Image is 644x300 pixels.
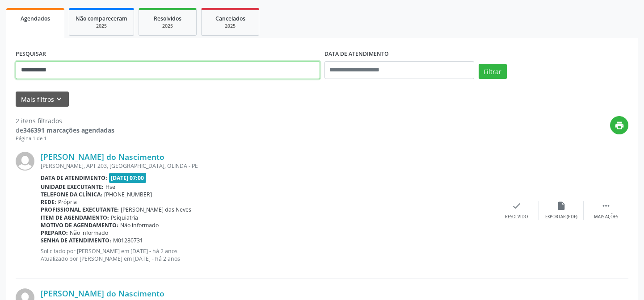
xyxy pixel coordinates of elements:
[145,23,190,29] div: 2025
[16,135,114,142] div: Página 1 de 1
[215,15,245,22] span: Cancelados
[16,152,34,171] img: img
[41,191,102,198] b: Telefone da clínica:
[111,214,138,221] span: Psiquiatria
[208,23,253,29] div: 2025
[41,229,68,237] b: Preparo:
[41,174,107,182] b: Data de atendimento:
[16,47,46,61] label: PESQUISAR
[104,191,152,198] span: [PHONE_NUMBER]
[16,92,69,107] button: Mais filtroskeyboard_arrow_down
[41,237,111,244] b: Senha de atendimento:
[113,237,143,244] span: M01280731
[58,198,77,206] span: Própria
[70,229,108,237] span: Não informado
[16,125,114,135] div: de
[41,221,118,229] b: Motivo de agendamento:
[76,15,127,22] span: Não compareceram
[21,15,50,22] span: Agendados
[594,214,618,220] div: Mais ações
[41,288,164,298] a: [PERSON_NAME] do Nascimento
[545,214,577,220] div: Exportar (PDF)
[615,121,624,130] i: print
[556,201,566,211] i: insert_drive_file
[41,214,109,221] b: Item de agendamento:
[154,15,181,22] span: Resolvidos
[479,64,507,79] button: Filtrar
[505,214,528,220] div: Resolvido
[121,206,191,213] span: [PERSON_NAME] das Neves
[41,162,494,170] div: [PERSON_NAME], APT 203, [GEOGRAPHIC_DATA], OLINDA - PE
[76,23,127,29] div: 2025
[54,94,64,104] i: keyboard_arrow_down
[23,126,114,134] strong: 346391 marcações agendadas
[120,221,159,229] span: Não informado
[41,206,119,213] b: Profissional executante:
[41,247,494,262] p: Solicitado por [PERSON_NAME] em [DATE] - há 2 anos Atualizado por [PERSON_NAME] em [DATE] - há 2 ...
[41,152,164,162] a: [PERSON_NAME] do Nascimento
[610,116,628,134] button: print
[512,201,522,211] i: check
[324,47,389,61] label: DATA DE ATENDIMENTO
[601,201,611,211] i: 
[41,198,56,206] b: Rede:
[41,183,104,191] b: Unidade executante:
[109,173,147,183] span: [DATE] 07:00
[105,183,115,191] span: Hse
[16,116,114,125] div: 2 itens filtrados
